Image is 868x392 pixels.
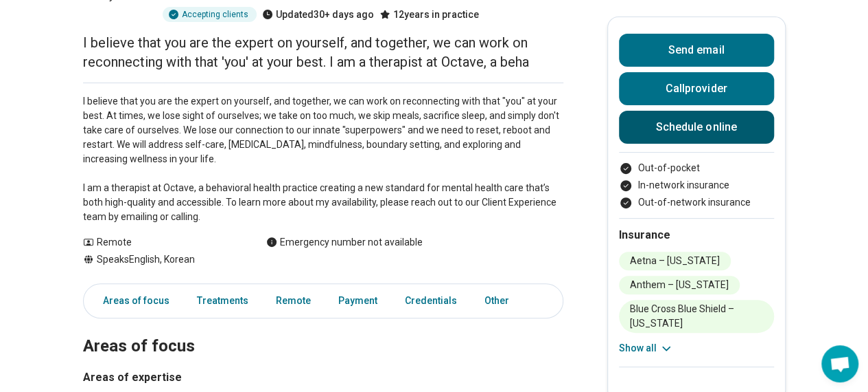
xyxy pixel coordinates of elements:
[189,287,257,315] a: Treatments
[821,345,858,382] div: Open chat
[379,7,479,22] div: 12 years in practice
[619,161,774,175] li: Out-of-pocket
[619,341,673,356] button: Show all
[268,287,319,315] a: Remote
[619,227,774,243] h2: Insurance
[397,287,465,315] a: Credentials
[330,287,386,315] a: Payment
[476,287,526,315] a: Other
[619,34,774,67] button: Send email
[619,178,774,193] li: In-network insurance
[619,195,774,210] li: Out-of-network insurance
[262,7,374,22] div: Updated 30+ days ago
[619,276,740,294] li: Anthem – [US_STATE]
[619,300,774,333] li: Blue Cross Blue Shield – [US_STATE]
[163,7,257,22] div: Accepting clients
[83,369,563,386] h3: Areas of expertise
[83,302,563,358] h2: Areas of focus
[83,252,239,267] div: Speaks English, Korean
[619,161,774,210] ul: Payment options
[619,252,731,270] li: Aetna – [US_STATE]
[266,235,423,250] div: Emergency number not available
[83,94,563,224] p: I believe that you are the expert on yourself, and together, we can work on reconnecting with tha...
[86,287,178,315] a: Areas of focus
[83,33,563,72] p: I believe that you are the expert on yourself, and together, we can work on reconnecting with tha...
[619,111,774,144] a: Schedule online
[83,235,239,250] div: Remote
[619,72,774,105] button: Callprovider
